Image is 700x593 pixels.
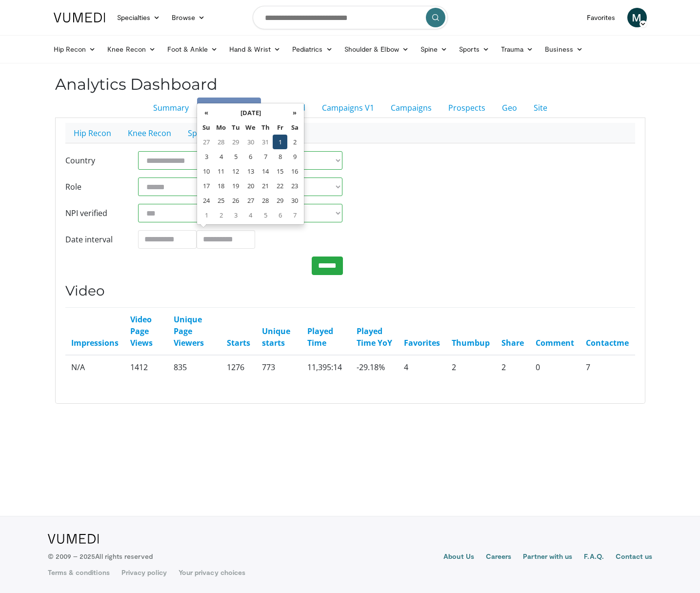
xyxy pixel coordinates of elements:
[262,326,290,348] a: Unique starts
[65,355,124,379] td: N/A
[48,534,99,544] img: VuMedi Logo
[307,326,333,348] a: Played Time
[243,193,258,208] td: 27
[273,164,287,178] td: 15
[581,8,621,27] a: Favorites
[287,135,302,149] td: 2
[357,326,392,348] a: Played Time YoY
[273,178,287,193] td: 22
[197,98,261,118] a: Year To Date
[124,355,168,379] td: 1412
[58,230,131,249] label: Date interval
[398,355,446,379] td: 4
[48,568,110,577] a: Terms & conditions
[199,135,214,149] td: 27
[130,314,153,348] a: Video Page Views
[258,208,273,222] td: 5
[214,135,228,149] td: 28
[228,193,243,208] td: 26
[214,178,228,193] td: 18
[301,355,350,379] td: 11,395:14
[243,178,258,193] td: 20
[627,8,647,27] a: M
[101,40,161,59] a: Knee Recon
[243,208,258,222] td: 4
[174,314,204,348] a: Unique Page Viewers
[287,120,302,135] th: Sa
[525,98,556,118] a: Site
[199,193,214,208] td: 24
[258,193,273,208] td: 28
[228,164,243,178] td: 12
[243,149,258,164] td: 6
[214,120,228,135] th: Mo
[501,337,524,348] a: Share
[273,135,287,149] td: 1
[496,355,530,379] td: 2
[120,123,180,143] a: Knee Recon
[404,337,440,348] a: Favorites
[55,75,645,94] h2: Analytics Dashboard
[314,98,382,118] a: Campaigns V1
[228,178,243,193] td: 19
[586,337,629,348] a: Contactme
[161,40,223,59] a: Foot & Ankle
[539,40,589,59] a: Business
[443,552,474,563] a: About Us
[258,164,273,178] td: 14
[179,568,245,577] a: Your privacy choices
[111,8,166,27] a: Specialties
[214,105,287,120] th: [DATE]
[227,337,250,348] a: Starts
[495,40,540,59] a: Trauma
[253,6,448,29] input: Search topics, interventions
[145,98,197,118] a: Summary
[95,552,152,560] span: All rights reserved
[48,40,102,59] a: Hip Recon
[536,337,574,348] a: Comment
[440,98,494,118] a: Prospects
[54,13,105,22] img: VuMedi Logo
[273,149,287,164] td: 8
[121,568,167,577] a: Privacy policy
[584,552,603,563] a: F.A.Q.
[214,208,228,222] td: 2
[65,123,120,143] a: Hip Recon
[452,337,490,348] a: Thumbup
[199,208,214,222] td: 1
[258,120,273,135] th: Th
[214,149,228,164] td: 4
[616,552,653,563] a: Contact us
[273,120,287,135] th: Fr
[214,164,228,178] td: 11
[287,105,302,120] th: »
[228,120,243,135] th: Tu
[214,193,228,208] td: 25
[228,149,243,164] td: 5
[339,40,415,59] a: Shoulder & Elbow
[65,283,635,299] h3: Video
[287,149,302,164] td: 9
[287,178,302,193] td: 23
[287,193,302,208] td: 30
[494,98,525,118] a: Geo
[258,135,273,149] td: 31
[530,355,580,379] td: 0
[351,355,399,379] td: -29.18%
[415,40,453,59] a: Spine
[199,178,214,193] td: 17
[199,120,214,135] th: Su
[166,8,211,27] a: Browse
[199,105,214,120] th: «
[223,40,286,59] a: Hand & Wrist
[243,120,258,135] th: We
[58,151,131,170] label: Country
[71,337,119,348] a: Impressions
[261,98,314,118] a: Advanced
[228,135,243,149] td: 29
[446,355,496,379] td: 2
[58,204,131,222] label: NPI verified
[287,208,302,222] td: 7
[258,178,273,193] td: 21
